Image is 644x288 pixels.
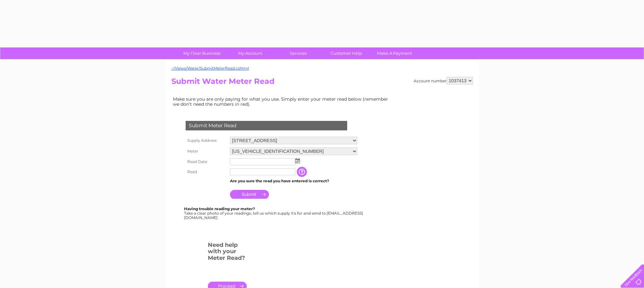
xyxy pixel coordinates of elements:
[184,135,228,146] th: Supply Address
[208,241,247,265] h3: Need help with your Meter Read?
[171,66,249,71] a: ~/Views/Water/SubmitMeterRead.cshtml
[184,207,364,220] div: Take a clear photo of your readings, tell us which supply it's for and send to [EMAIL_ADDRESS][DO...
[184,157,228,167] th: Read Date
[320,47,373,59] a: Customer Help
[176,47,228,59] a: My Clear Business
[228,177,359,185] td: Are you sure the read you have entered is correct?
[295,158,300,163] img: ...
[297,167,308,177] input: Information
[184,206,255,211] b: Having trouble reading your meter?
[186,121,347,130] div: Submit Meter Read
[171,77,473,89] h2: Submit Water Meter Read
[368,47,421,59] a: Make A Payment
[224,47,276,59] a: My Account
[272,47,324,59] a: Services
[171,95,393,108] td: Make sure you are only paying for what you use. Simply enter your meter read below (remember we d...
[184,167,228,177] th: Read
[414,77,473,85] div: Account number
[230,190,269,199] input: Submit
[184,146,228,157] th: Meter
